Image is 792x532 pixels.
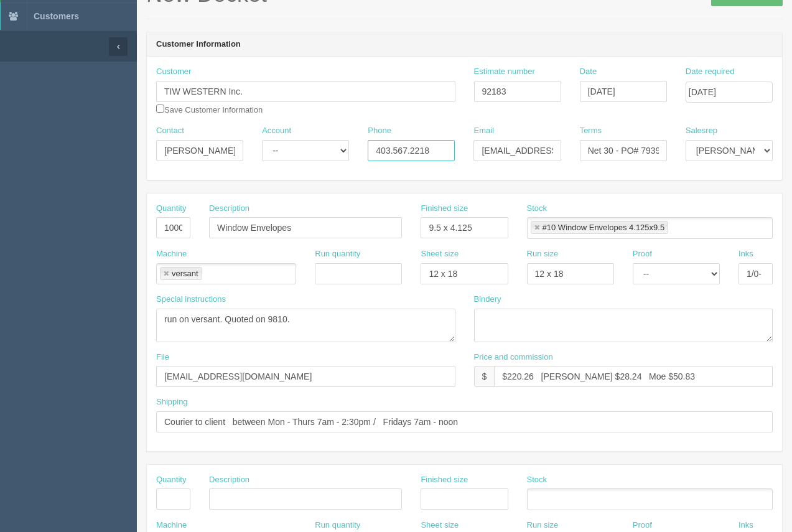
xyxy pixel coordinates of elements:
label: Price and commission [474,352,553,363]
label: Finished size [421,203,468,215]
label: Inks [738,520,753,531]
label: Bindery [474,294,501,306]
label: Sheet size [421,520,459,531]
div: versant [172,269,198,278]
label: Terms [580,125,602,137]
label: Contact [156,125,184,137]
label: Salesrep [686,125,717,137]
label: Description [209,203,249,215]
header: Customer Information [147,32,782,57]
label: Date required [686,66,735,78]
label: Stock [527,203,547,215]
div: #10 Window Envelopes 4.125x9.5 [543,223,665,231]
label: Run quantity [315,520,360,531]
label: Date [580,66,597,78]
label: Quantity [156,203,186,215]
label: Run quantity [315,248,360,260]
label: Estimate number [474,66,535,78]
label: Description [209,474,249,486]
span: Customers [34,11,79,21]
label: Phone [368,125,391,137]
label: Finished size [421,474,468,486]
label: Email [473,125,494,137]
label: Run size [527,520,559,531]
div: Save Customer Information [156,66,455,116]
div: $ [474,366,495,387]
label: Proof [633,248,652,260]
input: Enter customer name [156,81,455,102]
label: Quantity [156,474,186,486]
label: Proof [633,520,652,531]
label: Machine [156,520,187,531]
label: Account [262,125,291,137]
label: Inks [738,248,753,260]
label: Run size [527,248,559,260]
label: Stock [527,474,547,486]
label: Special instructions [156,294,226,306]
label: Customer [156,66,191,78]
label: File [156,352,169,363]
label: Sheet size [421,248,459,260]
label: Shipping [156,396,188,408]
label: Machine [156,248,187,260]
